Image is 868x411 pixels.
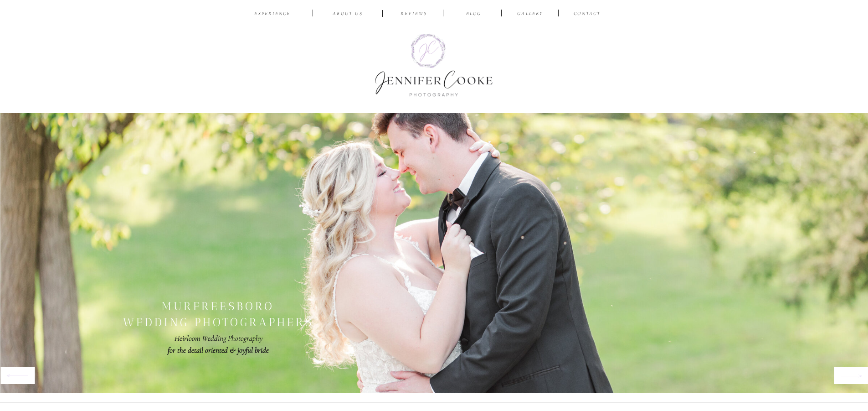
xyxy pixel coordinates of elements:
a: Gallery [515,10,546,19]
a: ABOUT US [326,10,370,19]
a: EXPERIENCE [251,10,294,19]
a: reviews [392,10,436,19]
p: Heirloom Wedding Photography [98,333,339,356]
h2: murfreesboro wedding photographers [103,298,333,330]
a: BLOG [459,10,488,19]
b: for the detail oriented & joyful bride [168,345,269,355]
a: CONTACT [572,10,603,19]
